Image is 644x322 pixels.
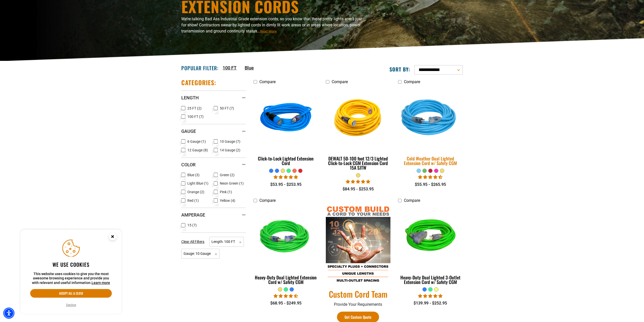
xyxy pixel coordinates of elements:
[103,229,122,245] button: Close this option
[254,208,318,266] img: green
[254,87,318,168] a: blue Click-to-Lock Lighted Extension Cord
[418,294,442,298] span: 4.92 stars
[326,289,390,299] a: Custom Cord Team
[220,140,240,143] span: 10 Gauge (7)
[418,175,442,180] span: 4.61 stars
[254,300,318,306] div: $68.95 - $249.95
[209,237,244,247] span: Length: 100 FT
[398,206,463,287] a: neon green Heavy-Duty Dual Lighted 3-Outlet Extension Cord w/ Safety CGM
[326,301,390,308] p: Provide Your Requirements
[220,190,232,194] span: Pink (1)
[404,198,420,203] span: Compare
[187,199,199,202] span: Red (1)
[220,106,234,110] span: 50 FT (7)
[181,95,199,101] span: Length
[274,175,298,180] span: 4.87 stars
[259,198,276,203] span: Compare
[181,212,205,218] span: Amperage
[389,66,410,73] label: Sort by:
[398,208,462,266] img: neon green
[181,124,246,138] summary: Gauge
[181,157,246,172] summary: Color
[223,64,237,71] a: 100 FT
[181,79,216,86] h2: Categories:
[209,239,244,244] a: Length: 100 FT
[398,275,463,284] div: Heavy-Duty Dual Lighted 3-Outlet Extension Cord w/ Safety CGM
[326,89,390,148] img: A coiled yellow extension cord with a plug and connector at each end, designed for outdoor use.
[220,173,235,177] span: Green (2)
[245,64,254,71] a: Blue
[30,272,112,285] p: This website uses cookies to give you the most awesome browsing experience and provide you with r...
[326,186,390,192] div: $84.95 - $253.95
[220,199,235,202] span: Yellow (4)
[181,16,366,34] p: We’re talking Bad Ass Industrial Grade extension cords, so you know that those pretty lights aren...
[254,206,318,287] a: green Heavy-Duty Dual Lighted Extension Cord w/ Safety CGM
[326,87,390,173] a: A coiled yellow extension cord with a plug and connector at each end, designed for outdoor use. D...
[404,79,420,84] span: Compare
[187,173,200,177] span: Blue (3)
[254,275,318,284] div: Heavy-Duty Dual Lighted Extension Cord w/ Safety CGM
[398,156,463,165] div: Cold Weather Dual Lighted Extension Cord w/ Safety CGM
[187,148,208,152] span: 12 Gauge (8)
[254,89,318,148] img: blue
[220,182,244,185] span: Neon Green (1)
[181,240,204,244] span: Clear All Filters
[326,206,390,284] img: Custom Cord Team
[187,115,204,118] span: 100 FT (7)
[181,249,220,259] span: Gauge: 10 Gauge
[346,179,370,184] span: 4.84 stars
[3,308,14,319] div: Accessibility Menu
[254,182,318,188] div: $53.95 - $253.95
[30,261,112,268] h2: We use cookies
[187,223,197,227] span: 15 (7)
[181,251,220,256] a: Gauge: 10 Gauge
[398,182,463,188] div: $55.95 - $265.95
[181,91,246,105] summary: Length
[332,79,348,84] span: Compare
[20,229,122,314] aside: Cookie Consent
[274,294,298,298] span: 4.64 stars
[254,156,318,165] div: Click-to-Lock Lighted Extension Cord
[181,65,219,71] h2: Popular Filter:
[181,162,195,168] span: Color
[220,148,240,152] span: 14 Gauge (2)
[187,106,202,110] span: 25 FT (2)
[395,86,466,151] img: Light Blue
[181,128,196,134] span: Gauge
[65,302,78,308] button: Decline
[187,190,204,194] span: Orange (2)
[260,29,277,33] span: Read More
[187,140,206,143] span: 6 Gauge (1)
[259,79,276,84] span: Compare
[181,239,206,244] a: Clear All Filters
[181,208,246,222] summary: Amperage
[398,300,463,306] div: $139.99 - $252.95
[326,156,390,170] div: DEWALT 50-100 foot 12/3 Lighted Click-to-Lock CGM Extension Cord 15A SJTW
[398,87,463,168] a: Light Blue Cold Weather Dual Lighted Extension Cord w/ Safety CGM
[187,182,208,185] span: Light Blue (1)
[92,281,110,285] a: This website uses cookies to give you the most awesome browsing experience and provide you with r...
[30,289,112,298] button: Accept all & close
